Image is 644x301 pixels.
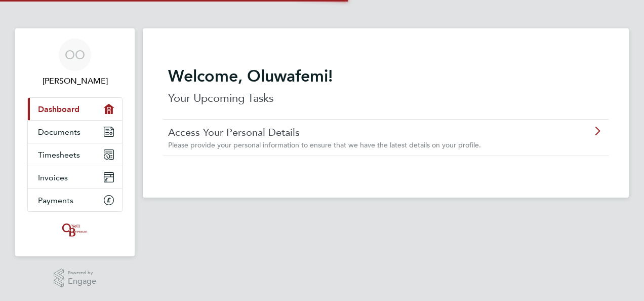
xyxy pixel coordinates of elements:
a: Documents [28,121,122,143]
span: Dashboard [38,104,79,114]
a: Payments [28,189,122,211]
span: Timesheets [38,150,80,160]
span: OO [65,48,85,61]
a: OO[PERSON_NAME] [27,39,123,87]
a: Dashboard [28,98,122,120]
a: Powered byEngage [54,269,97,288]
span: Powered by [68,269,96,277]
a: Go to home page [27,222,123,238]
a: Invoices [28,166,122,189]
a: Timesheets [28,143,122,166]
a: Access Your Personal Details [168,126,546,139]
img: oneillandbrennan-logo-retina.png [60,222,90,238]
span: Invoices [38,173,68,182]
p: Your Upcoming Tasks [168,90,603,106]
h2: Welcome, Oluwafemi! [168,66,603,86]
nav: Main navigation [15,28,135,256]
span: Documents [38,127,80,137]
span: Please provide your personal information to ensure that we have the latest details on your profile. [168,140,481,149]
span: Engage [68,277,96,286]
span: Payments [38,196,73,205]
span: Oluwafemi Oyetunji [27,75,123,87]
